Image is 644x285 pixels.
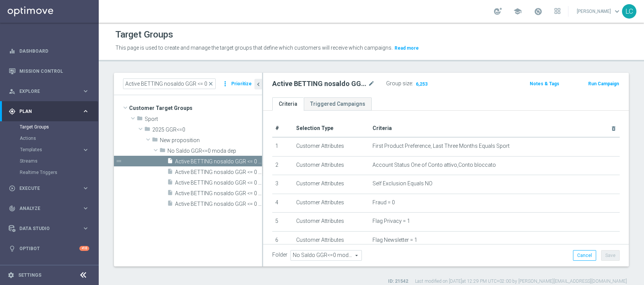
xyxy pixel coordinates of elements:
[20,121,98,133] div: Target Groups
[272,156,293,175] td: 2
[293,213,369,232] td: Customer Attributes
[167,148,262,154] span: No Saldo GGR&lt;=0 moda dep
[20,155,98,167] div: Streams
[9,205,16,212] i: track_changes
[20,169,79,175] a: Realtime Triggers
[613,7,621,16] span: keyboard_arrow_down
[115,29,173,40] h1: Target Groups
[9,238,89,258] div: Optibot
[573,250,596,261] button: Cancel
[255,81,262,88] i: chevron_left
[19,109,82,114] span: Plan
[137,115,143,124] i: folder
[129,103,262,113] span: Customer Target Groups
[115,45,393,51] span: This page is used to create and manage the target groups that define which customers will receive...
[9,41,89,61] div: Dashboard
[272,213,293,232] td: 5
[373,162,496,168] span: Account Status One of Conto attivo,Conto bloccato
[8,246,90,252] button: lightbulb Optibot +10
[160,137,262,144] span: New proposition
[175,158,262,165] span: Active BETTING nosaldo GGR &lt;= 0 L3M
[529,80,560,88] button: Notes & Tags
[82,225,89,232] i: keyboard_arrow_right
[587,80,620,88] button: Run Campaign
[601,250,620,261] button: Save
[19,89,82,94] span: Explore
[8,272,14,279] i: settings
[167,189,173,198] i: insert_drive_file
[18,273,41,277] a: Settings
[272,97,304,111] a: Criteria
[8,88,90,94] button: person_search Explore keyboard_arrow_right
[622,4,636,19] div: LC
[82,185,89,192] i: keyboard_arrow_right
[9,205,82,212] div: Analyze
[373,125,392,131] span: Criteria
[293,137,369,156] td: Customer Attributes
[82,205,89,212] i: keyboard_arrow_right
[19,41,89,61] a: Dashboard
[576,6,622,17] a: [PERSON_NAME]keyboard_arrow_down
[152,127,262,133] span: 2025 GGR&lt;=0
[9,108,16,115] i: gps_fixed
[221,78,229,89] i: more_vert
[167,200,173,209] i: insert_drive_file
[82,108,89,115] i: keyboard_arrow_right
[20,147,90,153] div: Templates keyboard_arrow_right
[208,81,214,87] span: close
[9,61,89,81] div: Mission Control
[145,116,262,122] span: Sport
[9,108,82,115] div: Plan
[304,97,372,111] a: Triggered Campaigns
[19,238,79,258] a: Optibot
[82,146,89,153] i: keyboard_arrow_right
[272,79,366,88] h2: Active BETTING nosaldo GGR <= 0 L3M
[167,179,173,188] i: insert_drive_file
[9,88,16,95] i: person_search
[19,226,82,231] span: Data Studio
[9,88,82,95] div: Explore
[9,245,16,252] i: lightbulb
[9,225,82,232] div: Data Studio
[9,48,16,55] i: equalizer
[79,246,89,251] div: +10
[144,126,150,135] i: folder
[373,180,432,187] span: Self Exclusion Equals NO
[20,167,98,178] div: Realtime Triggers
[388,278,408,285] label: ID: 21542
[175,169,262,175] span: Active BETTING nosaldo GGR &lt;= 0 L3M modeH
[8,205,90,211] button: track_changes Analyze keyboard_arrow_right
[9,185,82,192] div: Execute
[272,137,293,156] td: 1
[386,80,412,87] label: Group size
[123,78,216,89] input: Quick find group or folder
[293,231,369,250] td: Customer Attributes
[167,158,173,166] i: insert_drive_file
[9,185,16,192] i: play_circle_outline
[373,199,395,206] span: Fraud = 0
[20,158,79,164] a: Streams
[394,44,420,52] button: Read more
[272,175,293,194] td: 3
[19,61,89,81] a: Mission Control
[272,194,293,213] td: 4
[8,108,90,114] button: gps_fixed Plan keyboard_arrow_right
[20,144,98,155] div: Templates
[293,175,369,194] td: Customer Attributes
[8,225,90,232] button: Data Studio keyboard_arrow_right
[254,79,262,89] button: chevron_left
[152,136,158,145] i: folder
[230,79,253,89] button: Prioritize
[412,80,413,87] label: :
[272,252,287,258] label: Folder
[8,185,90,191] button: play_circle_outline Execute keyboard_arrow_right
[8,68,90,74] button: Mission Control
[373,143,510,149] span: First Product Preference, Last Three Months Equals Sport
[293,194,369,213] td: Customer Attributes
